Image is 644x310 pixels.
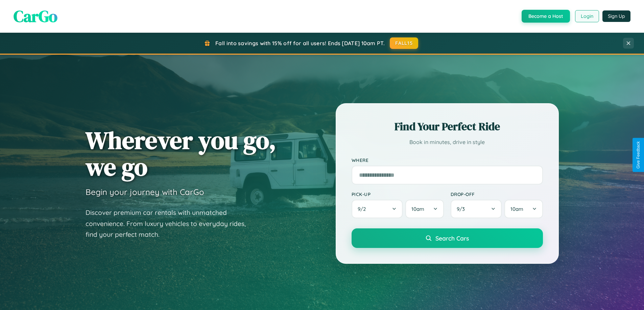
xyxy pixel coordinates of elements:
[352,137,543,147] p: Book in minutes, drive in style
[451,191,543,197] label: Drop-off
[352,119,543,134] h2: Find Your Perfect Ride
[522,10,570,23] button: Become a Host
[352,228,543,248] button: Search Cars
[510,206,523,212] span: 10am
[358,206,369,212] span: 9 / 2
[602,10,630,22] button: Sign Up
[457,206,468,212] span: 9 / 3
[411,206,424,212] span: 10am
[451,200,502,218] button: 9/3
[435,234,469,242] span: Search Cars
[390,37,418,49] button: FALL15
[215,40,385,47] span: Fall into savings with 15% off for all users! Ends [DATE] 10am PT.
[86,127,276,180] h1: Wherever you go, we go
[636,141,641,169] div: Give Feedback
[86,207,255,240] p: Discover premium car rentals with unmatched convenience. From luxury vehicles to everyday rides, ...
[575,10,599,22] button: Login
[405,200,444,218] button: 10am
[352,157,543,163] label: Where
[352,200,403,218] button: 9/2
[86,187,204,197] h3: Begin your journey with CarGo
[352,191,444,197] label: Pick-up
[504,200,543,218] button: 10am
[14,5,57,27] span: CarGo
